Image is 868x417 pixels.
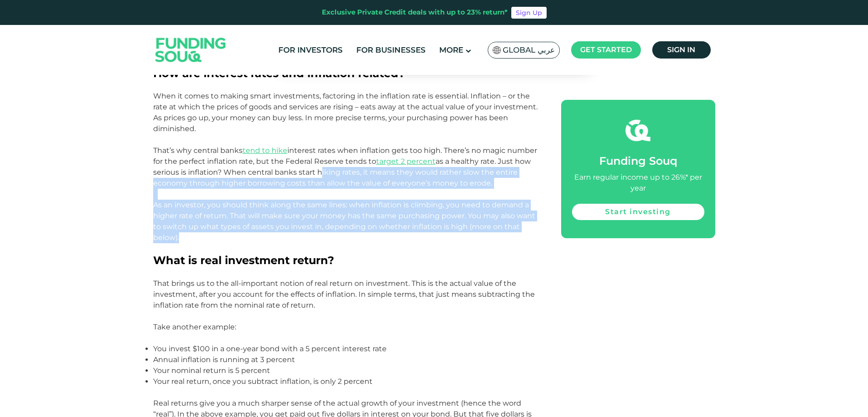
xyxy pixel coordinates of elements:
[580,45,632,54] span: Get started
[493,46,501,54] img: SA Flag
[153,278,541,311] p: That brings us to the all-important notion of real return on investment. This is the actual value...
[276,43,345,58] a: For Investors
[652,41,711,59] a: Sign in
[242,146,287,155] a: tend to hike
[153,200,541,243] p: As an investor, you should think along the same lines: when inflation is climbing, you need to de...
[667,45,695,54] span: Sign in
[626,118,650,143] img: fsicon
[153,145,541,189] p: That’s why central banks interest rates when inflation gets too high. There’s no magic number for...
[354,43,428,58] a: For Businesses
[511,7,547,19] a: Sign Up
[153,67,405,80] span: How are interest rates and inflation related?
[153,322,541,333] p: Take another example:
[146,27,235,73] img: Logo
[153,254,334,267] span: What is real investment return?
[153,365,541,376] p: Your nominal return is 5 percent
[572,204,704,220] a: Start investing
[153,354,541,365] p: Annual inflation is running at 3 percent
[599,154,677,167] span: Funding Souq
[376,157,436,166] a: target 2 percent
[572,172,704,194] div: Earn regular income up to 26%* per year
[503,45,555,55] span: Global عربي
[439,45,463,54] span: More
[322,7,508,18] div: Exclusive Private Credit deals with up to 23% return*
[153,91,541,134] p: When it comes to making smart investments, factoring in the inflation rate is essential. Inflatio...
[153,343,541,354] p: You invest $100 in a one-year bond with a 5 percent interest rate
[153,376,541,387] p: Your real return, once you subtract inflation, is only 2 percent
